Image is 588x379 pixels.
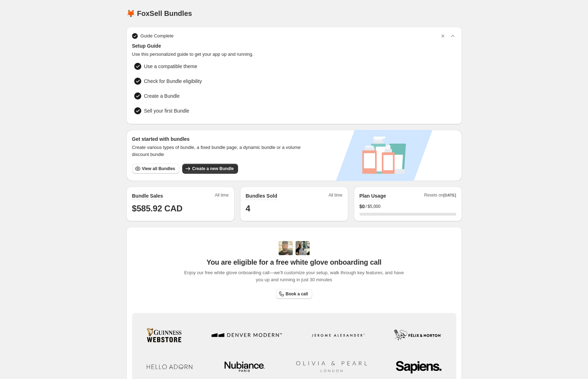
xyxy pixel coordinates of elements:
[207,258,381,266] span: You are eligible for a free white glove onboarding call
[132,203,229,214] h1: $585.92 CAD
[132,51,456,58] span: Use this personalized guide to get your app up and running.
[182,164,238,174] button: Create a new Bundle
[132,192,163,199] h2: Bundle Sales
[286,291,308,297] span: Book a call
[360,203,456,210] div: /
[215,192,228,200] span: All time
[144,92,180,100] span: Create a Bundle
[144,78,202,85] span: Check for Bundle eligibility
[443,193,456,197] span: [DATE]
[144,63,197,70] span: Use a compatible theme
[246,203,343,214] h1: 4
[328,192,342,200] span: All time
[141,32,174,40] span: Guide Complete
[360,192,386,199] h2: Plan Usage
[126,9,192,18] h1: 🦊 FoxSell Bundles
[368,204,381,209] span: $5,000
[279,241,293,255] img: Adi
[424,192,456,200] span: Resets on
[132,164,179,174] button: View all Bundles
[180,269,408,283] span: Enjoy our free white glove onboarding call—we'll customize your setup, walk through key features,...
[132,42,456,49] span: Setup Guide
[132,144,308,158] span: Create various types of bundle, a fixed bundle page, a dynamic bundle or a volume discount bundle
[360,203,365,210] span: $ 0
[276,289,312,299] a: Book a call
[132,136,308,143] h3: Get started with bundles
[192,166,234,172] span: Create a new Bundle
[246,192,277,199] h2: Bundles Sold
[144,107,189,114] span: Sell your first Bundle
[296,241,310,255] img: Prakhar
[142,166,175,172] span: View all Bundles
